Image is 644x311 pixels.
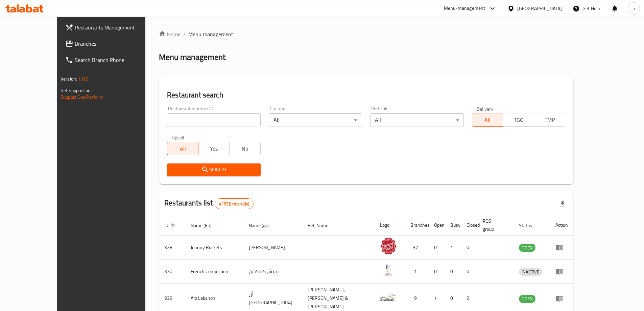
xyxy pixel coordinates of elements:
span: All [170,144,196,154]
button: TGO [503,113,534,127]
h2: Restaurants list [164,198,254,209]
span: 1.0.0 [78,74,89,83]
span: TGO [506,115,531,125]
span: TMP [537,115,563,125]
td: 330 [159,260,185,284]
td: French Connection [185,260,243,284]
a: Branches [60,36,165,52]
nav: breadcrumb [159,30,573,38]
button: All [472,113,503,127]
td: 328 [159,236,185,260]
a: Restaurants Management [60,19,165,36]
li: / [183,30,186,38]
span: o [633,5,635,12]
button: TMP [534,113,565,127]
span: OPEN [519,244,535,252]
span: INACTIVE [519,268,542,276]
td: 37 [405,236,429,260]
th: Branches [405,215,429,236]
th: Action [550,215,573,236]
td: [PERSON_NAME] [243,236,302,260]
span: POS group [483,217,505,233]
button: Yes [198,142,230,155]
a: Search Branch Phone [60,52,165,68]
h2: Menu management [159,52,225,63]
th: Busy [445,215,461,236]
span: Search [172,165,255,174]
span: ID [164,221,177,229]
td: فرنش كونكشن [243,260,302,284]
td: 0 [461,260,477,284]
div: Total records count [215,198,254,209]
div: Menu [555,243,568,251]
span: Yes [201,144,227,154]
img: Johnny Rockets [380,238,397,254]
span: All [475,115,501,125]
button: No [229,142,261,155]
div: Menu-management [444,4,485,13]
div: Menu [555,267,568,275]
span: Status [519,221,541,229]
span: Version: [61,74,77,83]
td: 0 [429,236,445,260]
span: Name (Ar) [249,221,278,229]
div: All [269,113,362,127]
div: OPEN [519,244,535,252]
td: 1 [405,260,429,284]
img: Arz Lebanon [380,289,397,306]
span: No [232,144,258,154]
span: Menu management [188,30,233,38]
td: 0 [445,260,461,284]
button: Search [167,163,260,176]
td: 0 [461,236,477,260]
a: Support.OpsPlatform [61,93,103,102]
img: French Connection [380,262,397,279]
span: Search Branch Phone [75,56,159,64]
h2: Restaurant search [167,90,565,100]
th: Open [429,215,445,236]
div: All [370,113,463,127]
label: Delivery [477,106,494,111]
span: Branches [75,40,159,48]
span: OPEN [519,295,535,303]
button: All [167,142,198,155]
span: Ref. Name [308,221,337,229]
input: Search for restaurant name or ID.. [167,113,260,127]
span: Get support on: [61,86,92,95]
span: Name (En) [191,221,220,229]
th: Closed [461,215,477,236]
th: Logo [375,215,405,236]
td: Johnny Rockets [185,236,243,260]
label: Upsell [172,135,184,140]
div: Export file [554,196,571,212]
div: Menu [555,294,568,303]
td: 0 [429,260,445,284]
span: Restaurants Management [75,23,159,31]
div: [GEOGRAPHIC_DATA] [517,5,562,12]
a: Home [159,30,181,38]
td: 1 [445,236,461,260]
span: 41932 record(s) [215,201,253,207]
